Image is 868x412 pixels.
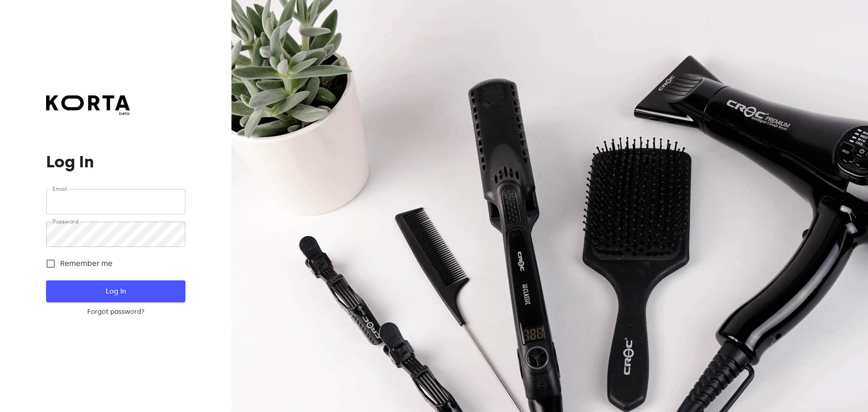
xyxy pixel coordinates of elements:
[61,285,170,297] span: Log In
[60,258,113,269] span: Remember me
[46,95,130,110] img: Korta
[46,110,130,117] span: beta
[46,95,130,117] a: beta
[46,308,185,317] a: Forgot password?
[46,153,185,171] h1: Log In
[46,280,185,302] button: Log In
